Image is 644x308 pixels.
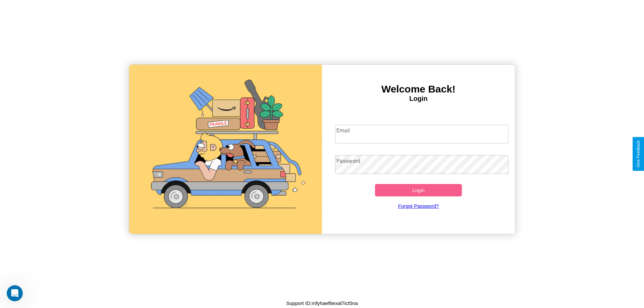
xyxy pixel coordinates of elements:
h4: Login [322,95,515,103]
h3: Welcome Back! [322,83,515,95]
button: Login [375,184,462,196]
a: Forgot Password? [332,196,505,215]
p: Support ID: mfyhaef6exal7ict5na [286,299,358,308]
iframe: Intercom live chat [7,285,23,301]
div: Give Feedback [636,140,641,168]
img: gif [129,65,322,234]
